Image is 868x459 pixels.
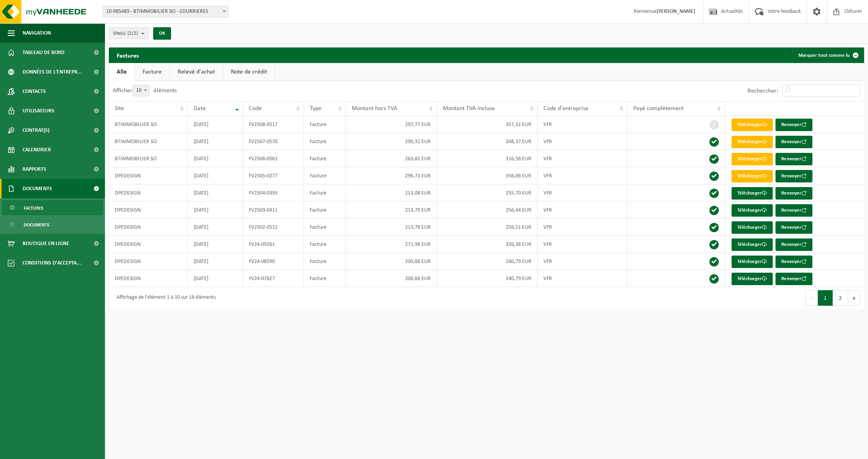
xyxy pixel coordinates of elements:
td: DPEDESIGN [109,201,188,219]
td: Facture [304,133,346,150]
button: Renvoyer [775,238,812,251]
td: Facture [304,270,346,287]
a: Note de crédit [223,63,275,81]
td: Facture [304,201,346,219]
td: VFR [538,219,627,236]
td: [DATE] [188,253,243,270]
a: Télécharger [732,119,773,131]
td: FV2508-0517 [243,116,304,133]
a: Factures [2,200,103,215]
td: Facture [304,253,346,270]
td: [DATE] [188,133,243,150]
td: 200,66 EUR [346,270,437,287]
span: Site [115,105,124,112]
td: DPEDESIGN [109,184,188,201]
td: 256,44 EUR [437,201,538,219]
td: [DATE] [188,219,243,236]
span: 10-985489 - BTIMMOBILIER SCI - COURRIERES [103,6,229,18]
td: BTIMMOBILIER SCI [109,150,188,167]
td: 240,79 EUR [437,270,538,287]
td: [DATE] [188,116,243,133]
a: Télécharger [732,238,773,251]
td: FV2506-0561 [243,150,304,167]
td: VFR [538,116,627,133]
td: 213,70 EUR [346,201,437,219]
button: 2 [833,290,848,306]
label: Rechercher: [747,88,778,94]
td: 316,58 EUR [437,150,538,167]
span: 10 [133,85,149,96]
span: Documents [23,179,52,198]
td: Facture [304,219,346,236]
span: Date [194,105,206,112]
span: Navigation [23,23,51,43]
button: Renvoyer [775,187,812,200]
span: Conditions d'accepta... [23,253,81,273]
a: Facture [135,63,169,81]
td: 348,37 EUR [437,133,538,150]
a: Télécharger [732,204,773,217]
td: 213,76 EUR [346,219,437,236]
span: Contrat(s) [23,121,49,140]
button: Site(s)(2/2) [109,27,148,39]
td: FV2504-0393 [243,184,304,201]
button: Previous [805,290,818,306]
button: Next [848,290,860,306]
td: FV2507-0570 [243,133,304,150]
td: 326,38 EUR [437,236,538,253]
button: Renvoyer [775,256,812,268]
span: Utilisateurs [23,101,54,121]
td: DPEDESIGN [109,270,188,287]
td: Facture [304,150,346,167]
td: [DATE] [188,201,243,219]
span: 10 [133,85,150,96]
span: Documents [24,217,49,232]
strong: [PERSON_NAME] [657,9,695,14]
td: 200,66 EUR [346,253,437,270]
td: VFR [538,150,627,167]
td: FV24-09261 [243,236,304,253]
span: Boutique en ligne [23,234,69,253]
td: [DATE] [188,150,243,167]
a: Télécharger [732,170,773,182]
td: FV24-08590 [243,253,304,270]
button: Renvoyer [775,153,812,165]
span: Site(s) [113,28,138,39]
td: VFR [538,184,627,201]
td: VFR [538,201,627,219]
td: VFR [538,236,627,253]
td: Facture [304,236,346,253]
span: Données de l'entrepr... [23,62,82,82]
button: Renvoyer [775,119,812,131]
a: Télécharger [732,136,773,148]
td: 263,82 EUR [346,150,437,167]
button: OK [153,27,171,40]
td: BTIMMOBILIER SCI [109,133,188,150]
button: Renvoyer [775,204,812,217]
span: Code [249,105,262,112]
td: [DATE] [188,167,243,184]
label: Afficher éléments [113,88,177,94]
td: Facture [304,184,346,201]
span: Contacts [23,82,46,101]
a: Alle [109,63,134,81]
td: 255,70 EUR [437,184,538,201]
td: 213,08 EUR [346,184,437,201]
button: Renvoyer [775,170,812,182]
td: VFR [538,270,627,287]
h2: Factures [109,47,147,63]
td: 356,06 EUR [437,167,538,184]
td: Facture [304,167,346,184]
td: BTIMMOBILIER SCI [109,116,188,133]
span: Type [310,105,321,112]
td: DPEDESIGN [109,236,188,253]
span: Tableau de bord [23,43,65,62]
span: 10-985489 - BTIMMOBILIER SCI - COURRIERES [103,6,228,17]
a: Télécharger [732,256,773,268]
a: Documents [2,217,103,232]
span: Code d'entreprise [543,105,589,112]
td: 240,79 EUR [437,253,538,270]
span: Montant TVA incluse [443,105,495,112]
td: DPEDESIGN [109,253,188,270]
a: Télécharger [732,153,773,165]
